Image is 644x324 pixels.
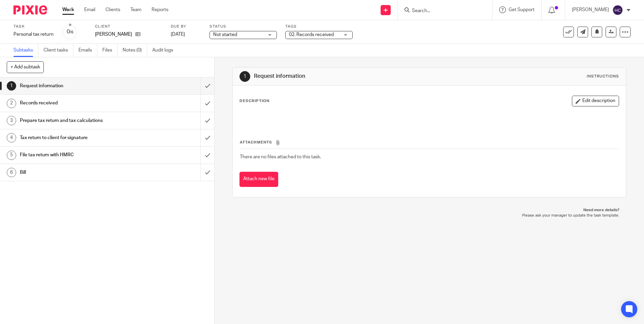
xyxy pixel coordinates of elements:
h1: Records received [20,98,136,108]
a: Email [84,6,95,13]
label: Status [210,24,277,29]
img: svg%3E [612,5,623,15]
a: Client tasks [43,44,73,57]
a: Work [62,6,74,13]
a: Clients [105,6,120,13]
p: Please ask your manager to update the task template. [239,213,619,218]
small: /6 [70,30,73,34]
span: Not started [213,32,237,37]
a: Team [130,6,141,13]
a: Emails [78,44,97,57]
label: Task [13,24,54,29]
a: Reports [152,6,168,13]
label: Tags [285,24,353,29]
p: Need more details? [239,207,619,213]
div: 1 [239,71,250,82]
div: 1 [7,81,16,91]
h1: Bill [20,167,136,177]
div: Instructions [587,74,619,79]
input: Search [411,8,472,14]
p: [PERSON_NAME] [95,31,132,38]
div: 4 [7,133,16,142]
h1: Request information [20,81,136,91]
a: Notes (0) [123,44,147,57]
p: Description [239,98,269,104]
div: 5 [7,151,16,160]
h1: File tax return with HMRC [20,150,136,160]
span: 02. Records received [289,32,334,37]
h1: Prepare tax return and tax calculations [20,116,136,126]
span: There are no files attached to this task. [240,155,321,159]
div: Personal tax return [13,31,54,38]
h1: Request information [254,73,444,80]
button: + Add subtask [7,61,44,73]
span: Attachments [240,140,272,144]
button: Edit description [572,96,619,106]
button: Attach new file [239,172,278,187]
label: Client [95,24,162,29]
a: Subtasks [13,44,38,57]
span: Get Support [509,7,535,12]
p: [PERSON_NAME] [572,6,609,13]
div: 3 [7,116,16,125]
span: [DATE] [171,32,185,37]
img: Pixie [13,5,47,14]
div: 2 [7,99,16,108]
a: Files [102,44,118,57]
div: 6 [7,168,16,177]
h1: Tax return to client for signature [20,133,136,143]
label: Due by [171,24,201,29]
div: 0 [67,28,73,36]
a: Audit logs [152,44,178,57]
